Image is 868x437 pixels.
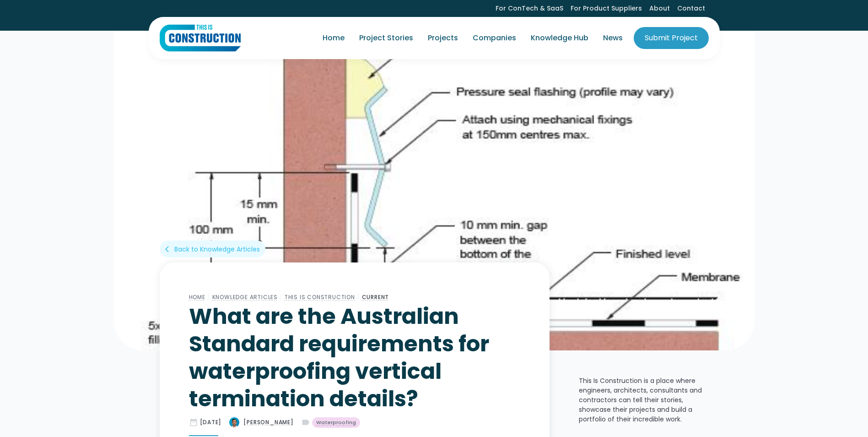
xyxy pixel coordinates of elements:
a: This Is Construction [285,293,355,301]
a: Projects [421,25,465,51]
div: label [301,418,310,427]
a: [PERSON_NAME] [229,417,293,428]
h1: What are the Australian Standard requirements for waterproofing vertical termination details? [189,303,520,413]
div: [PERSON_NAME] [243,418,293,426]
a: Home [189,293,205,301]
a: Home [315,25,352,51]
a: Knowledge Hub [523,25,596,51]
a: Project Stories [352,25,421,51]
a: Waterproofing [312,417,360,428]
a: arrow_back_iosBack to Knowledge Articles [160,240,265,257]
div: Submit Project [645,33,698,44]
div: / [355,292,362,303]
a: Current [362,293,389,301]
a: Submit Project [634,27,709,49]
div: / [205,292,212,303]
a: Knowledge Articles [212,293,278,301]
img: What are the Australian Standard requirements for waterproofing vertical termination details? [229,417,240,428]
div: Back to Knowledge Articles [174,245,260,254]
img: What are the Australian Standard requirements for waterproofing vertical termination details? [114,30,755,350]
a: Companies [465,25,523,51]
div: [DATE] [200,418,222,426]
div: Waterproofing [316,419,356,426]
a: home [160,24,241,52]
a: News [596,25,630,51]
div: date_range [189,418,198,427]
img: This Is Construction Logo [160,24,241,52]
p: This Is Construction is a place where engineers, architects, consultants and contractors can tell... [579,376,709,424]
div: arrow_back_ios [165,245,173,254]
div: / [278,292,285,303]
